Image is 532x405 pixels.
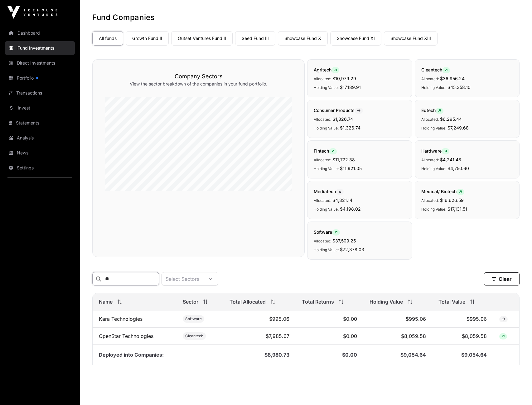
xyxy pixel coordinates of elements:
span: $1,326.74 [332,116,353,122]
td: $0.00 [296,310,363,328]
td: $995.06 [432,310,493,328]
span: Edtech [421,108,443,113]
span: Holding Value: [421,166,446,171]
div: Select Sectors [162,272,203,285]
td: $8,059.58 [363,328,432,345]
span: $11,921.05 [340,166,362,171]
span: Total Allocated [230,298,266,305]
a: Settings [5,161,75,175]
span: $10,979.29 [332,76,356,81]
span: Allocated: [421,198,439,203]
a: Portfolio [5,71,75,85]
span: $7,249.68 [447,125,469,130]
span: $6,295.44 [440,116,462,122]
a: Dashboard [5,26,75,40]
span: Allocated: [314,117,331,122]
td: $0.00 [296,345,363,365]
span: $17,189.91 [340,85,361,90]
td: $9,054.64 [363,345,432,365]
span: Total Value [438,298,465,305]
span: Holding Value: [421,85,446,90]
span: Software [185,316,202,321]
a: Kara Technologies [99,316,143,322]
span: Hardware [421,148,449,154]
img: Icehouse Ventures Logo [7,6,57,19]
span: Software [314,229,340,235]
a: Outset Ventures Fund II [171,31,233,46]
a: Analysis [5,131,75,145]
a: Statements [5,116,75,130]
td: $995.06 [363,310,432,328]
span: Allocated: [421,158,439,162]
span: Sector [183,298,198,305]
span: $1,326.74 [340,125,360,130]
span: Consumer Products [314,108,363,113]
span: $4,241.48 [440,157,461,162]
td: $8,059.58 [432,328,493,345]
span: Cleantech [185,334,203,339]
span: Name [99,298,113,305]
td: $8,980.73 [223,345,296,365]
span: $4,198.02 [340,206,361,212]
span: Total Returns [302,298,334,305]
span: Holding Value: [314,207,339,212]
iframe: Chat Widget [501,375,532,405]
a: Invest [5,101,75,115]
a: News [5,146,75,160]
span: Cleantech [421,67,450,72]
span: Fintech [314,148,337,154]
button: Clear [484,272,520,285]
span: Medical/ Biotech [421,189,464,194]
span: Allocated: [421,117,439,122]
a: Transactions [5,86,75,100]
span: $17,131.51 [447,206,467,212]
a: Showcase Fund XIII [384,31,438,46]
span: $16,626.59 [440,198,464,203]
span: $37,509.25 [332,238,356,243]
td: $9,054.64 [432,345,493,365]
a: Seed Fund III [235,31,275,46]
span: Allocated: [421,76,439,81]
a: Direct Investments [5,56,75,70]
a: Fund Investments [5,41,75,55]
a: Showcase Fund XI [330,31,381,46]
span: Holding Value: [314,166,339,171]
td: Deployed into Companies: [93,345,223,365]
td: $0.00 [296,328,363,345]
span: $36,956.24 [440,76,465,81]
span: Holding Value: [421,207,446,212]
span: $4,321.14 [332,198,352,203]
a: OpenStar Technologies [99,333,153,339]
span: Holding Value [370,298,403,305]
span: Holding Value: [314,126,339,130]
span: Holding Value: [314,247,339,252]
span: Allocated: [314,158,331,162]
a: Growth Fund II [126,31,169,46]
span: Allocated: [314,198,331,203]
p: View the sector breakdown of the companies in your fund portfolio. [105,81,292,87]
span: Holding Value: [421,126,446,130]
span: $11,772.38 [332,157,355,162]
span: $4,750.60 [447,166,469,171]
td: $7,985.67 [223,328,296,345]
span: Agritech [314,67,339,72]
h1: Fund Companies [92,12,520,22]
a: Showcase Fund X [278,31,328,46]
span: Mediatech [314,189,344,194]
td: $995.06 [223,310,296,328]
span: Allocated: [314,76,331,81]
span: Holding Value: [314,85,339,90]
a: All funds [92,31,123,46]
span: Allocated: [314,239,331,243]
span: $72,378.03 [340,247,364,252]
span: $45,358.10 [447,85,471,90]
h3: Company Sectors [105,72,292,81]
